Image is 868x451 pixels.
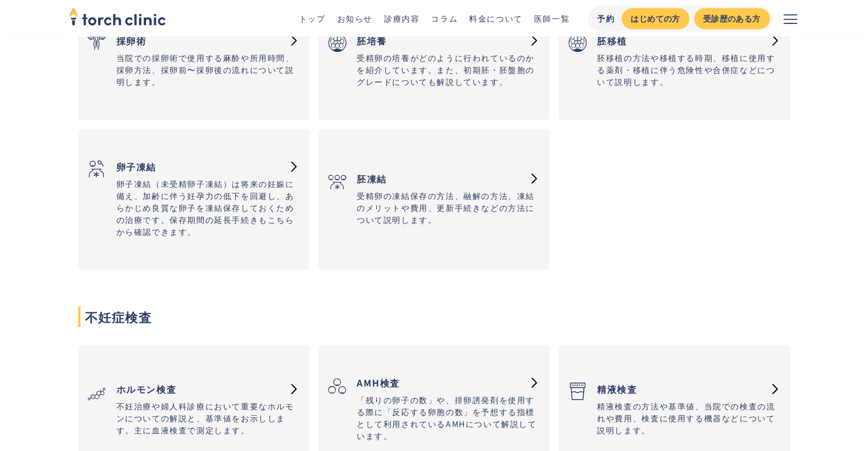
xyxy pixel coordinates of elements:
h3: ホルモン検査 [116,377,282,400]
a: 胚移植胚移植の方法や移植する時期、移植に使用する薬剤・移植に伴う危険性や合併症などについて説明します。 [559,20,790,103]
div: 受診歴のある方 [703,13,761,25]
a: 料金について [469,13,523,24]
a: ホルモン検査不妊治療や婦人科診療において重要なホルモンについての解説と、基準値をお示しします。主に血液検査で測定します。 [78,368,309,451]
div: 予約 [597,13,615,25]
h3: AMH検査 [357,371,522,394]
a: トップ [299,13,326,24]
h3: 卵子凍結 [116,155,282,178]
a: home [69,8,166,29]
p: 受精卵の培養がどのように行われているのかを紹介しています。また、初期胚・胚盤胞のグレードについても解説しています。 [357,52,540,88]
a: はじめての方 [621,8,689,29]
a: 受診歴のある方 [694,8,770,29]
a: 胚凍結受精卵の凍結保存の方法、融解の方法、凍結のメリットや費用、更新手続きなどの方法について説明します。 [318,158,550,241]
a: 診療内容 [384,13,419,24]
p: 胚移植の方法や移植する時期、移植に使用する薬剤・移植に伴う危険性や合併症などについて説明します。 [597,52,781,88]
a: 医師一覧 [534,13,570,24]
h3: 精液検査 [597,377,762,400]
div: はじめての方 [631,13,680,25]
p: 精液検査の方法や基準値、当院での検査の流れや費用、検査に使用する機器などについて説明します。 [597,400,781,436]
h3: 胚移植 [597,29,762,52]
h3: 採卵術 [116,29,282,52]
p: 「残りの卵子の数」や、排卵誘発剤を使用する際に「反応する卵胞の数」を予想する指標として利用されているAMHについて解説しています。 [357,394,540,442]
img: torch clinic [69,3,166,29]
a: お知らせ [337,13,372,24]
a: 胚培養受精卵の培養がどのように行われているのかを紹介しています。また、初期胚・胚盤胞のグレードについても解説しています。 [318,20,550,103]
a: 精液検査精液検査の方法や基準値、当院での検査の流れや費用、検査に使用する機器などについて説明します。 [559,368,790,451]
h3: 胚凍結 [357,167,522,190]
p: 卵子凍結（未受精卵子凍結）は将来の妊娠に備え、加齢に伴う妊孕力の低下を回避し、あらかじめ良質な卵子を凍結保存しておくための治療です。保存期間の延長手続きもこちらから確認できます。 [116,178,300,238]
p: 当院での採卵術で使用する麻酔や所用時間、採卵方法、採卵前〜採卵後の流れについて説明します。 [116,52,300,88]
h2: 不妊症検査 [78,306,790,327]
a: 採卵術当院での採卵術で使用する麻酔や所用時間、採卵方法、採卵前〜採卵後の流れについて説明します。 [78,20,309,103]
p: 不妊治療や婦人科診療において重要なホルモンについての解説と、基準値をお示しします。主に血液検査で測定します。 [116,400,300,436]
a: 卵子凍結卵子凍結（未受精卵子凍結）は将来の妊娠に備え、加齢に伴う妊孕力の低下を回避し、あらかじめ良質な卵子を凍結保存しておくための治療です。保存期間の延長手続きもこちらから確認できます。 [78,146,309,253]
h3: 胚培養 [357,29,522,52]
a: コラム [431,13,458,24]
p: 受精卵の凍結保存の方法、融解の方法、凍結のメリットや費用、更新手続きなどの方法について説明します。 [357,190,540,226]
